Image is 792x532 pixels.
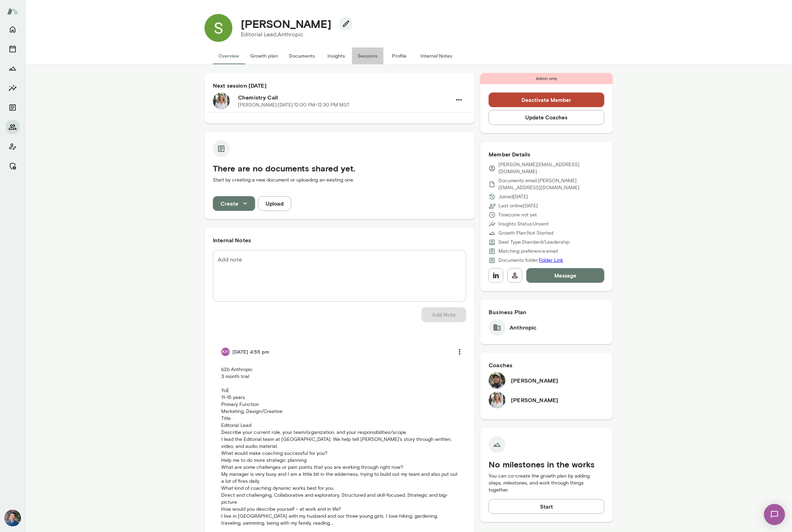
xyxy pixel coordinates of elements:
[213,47,245,64] button: Overview
[498,212,537,219] p: Timezone not set
[213,236,466,244] h6: Internal Notes
[498,161,604,175] p: [PERSON_NAME][EMAIL_ADDRESS][DOMAIN_NAME]
[283,47,321,64] button: Documents
[489,372,505,389] img: Rico Nasol
[221,366,458,527] p: b2b Anthropic 3 month trial YoE 11-15 years Primary Function Marketing, Design/Creative Title Edi...
[511,396,558,404] h6: [PERSON_NAME]
[258,196,291,211] button: Upload
[498,202,538,209] p: Last online [DATE]
[6,61,20,75] button: Growth Plan
[539,257,563,263] a: Folder Link
[213,177,466,184] p: Start by creating a new document or uploading an existing one.
[7,5,18,18] img: Mento
[6,140,20,154] button: Client app
[510,323,537,332] h6: Anthropic
[321,47,352,64] button: Insights
[204,14,232,42] img: Sylvie Carr
[238,93,452,102] h6: Chemistry Call
[352,47,383,64] button: Sessions
[232,348,269,355] h6: [DATE] 4:55 pm
[6,101,20,114] button: Documents
[526,268,604,283] button: Message
[511,376,558,385] h6: [PERSON_NAME]
[241,17,331,30] h4: [PERSON_NAME]
[498,177,604,191] p: Documents email: [PERSON_NAME][EMAIL_ADDRESS][DOMAIN_NAME]
[489,308,604,316] h6: Business Plan
[489,150,604,158] h6: Member Details
[213,163,466,174] h5: There are no documents shared yet.
[452,345,467,359] button: more
[415,47,458,64] button: Internal Notes
[498,248,558,255] p: Matching preference: email
[6,22,20,36] button: Home
[489,361,604,369] h6: Coaches
[213,81,466,90] h6: Next session [DATE]
[6,42,20,56] button: Sessions
[4,510,21,526] img: Alex Yu
[489,459,604,470] h5: No milestones in the works
[489,392,505,408] img: Jennifer Palazzo
[6,120,20,134] button: Members
[213,196,255,211] button: Create
[498,239,569,246] p: Seat Type: Standard/Leadership
[383,47,415,64] button: Profile
[498,193,528,200] p: Joined [DATE]
[489,473,604,494] p: You can co-create the growth plan by adding steps, milestones, and work through things together.
[241,30,347,39] p: Editorial Lead, Anthropic
[498,221,549,228] p: Insights Status: Unsent
[238,102,350,109] p: [PERSON_NAME] · [DATE] · 12:00 PM-12:30 PM MST
[6,81,20,95] button: Insights
[489,499,604,514] button: Start
[221,348,230,356] div: KH
[480,73,613,84] div: Admin only
[498,257,563,264] p: Documents folder:
[498,230,553,237] p: Growth Plan: Not Started
[489,110,604,125] button: Update Coaches
[6,159,20,173] button: Manage
[489,93,604,107] button: Deactivate Member
[245,47,283,64] button: Growth plan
